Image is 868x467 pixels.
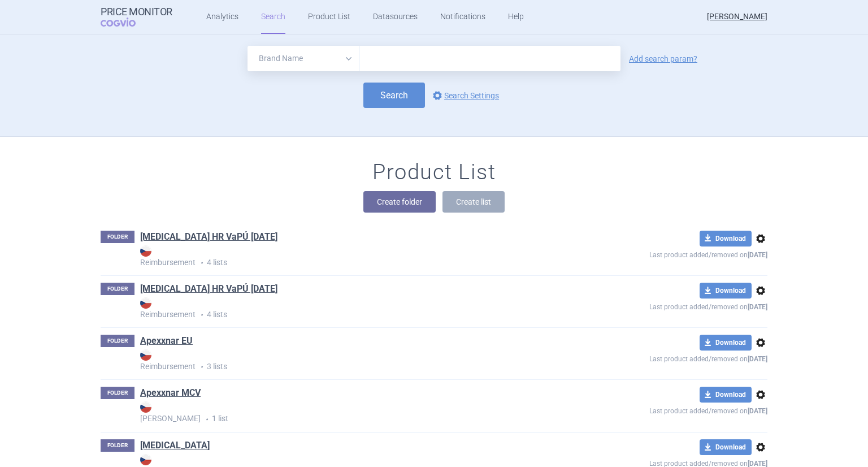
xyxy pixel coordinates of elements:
[567,351,767,365] p: Last product added/removed on
[700,439,752,455] button: Download
[748,355,767,363] strong: [DATE]
[140,387,201,399] a: Apexxnar MCV
[140,283,277,297] h1: ADEMPAS HR VaPÚ 27.3.2025
[700,231,752,247] button: Download
[140,297,151,309] img: CZ
[372,159,496,185] h1: Product List
[140,231,277,243] a: [MEDICAL_DATA] HR VaPÚ [DATE]
[748,407,767,415] strong: [DATE]
[700,387,752,403] button: Download
[101,18,151,27] span: COGVIO
[140,335,193,349] h1: Apexxnar EU
[140,245,151,257] img: CZ
[363,83,425,108] button: Search
[431,89,499,102] a: Search Settings
[567,299,767,313] p: Last product added/removed on
[140,387,201,401] h1: Apexxnar MCV
[101,387,134,399] p: FOLDER
[140,349,567,371] strong: Reimbursement
[700,335,752,351] button: Download
[748,303,767,311] strong: [DATE]
[140,439,210,454] h1: Bridion
[196,309,207,321] i: •
[101,283,134,295] p: FOLDER
[629,55,697,63] a: Add search param?
[140,245,567,269] p: 4 lists
[201,414,212,425] i: •
[140,401,567,425] p: 1 list
[140,349,151,361] img: CZ
[140,349,567,373] p: 3 lists
[196,361,207,373] i: •
[442,191,505,213] button: Create list
[363,191,436,213] button: Create folder
[700,283,752,299] button: Download
[101,6,172,28] a: Price MonitorCOGVIO
[101,439,134,452] p: FOLDER
[567,403,767,417] p: Last product added/removed on
[140,401,151,413] img: CZ
[140,297,567,319] strong: Reimbursement
[140,335,193,347] a: Apexxnar EU
[101,6,172,18] strong: Price Monitor
[567,247,767,261] p: Last product added/removed on
[140,231,277,245] h1: ADEMPAS HR VaPÚ 03.02.2025
[140,297,567,321] p: 4 lists
[101,335,134,347] p: FOLDER
[748,251,767,259] strong: [DATE]
[196,257,207,269] i: •
[140,401,567,423] strong: [PERSON_NAME]
[140,439,210,452] a: [MEDICAL_DATA]
[140,454,151,465] img: CZ
[140,283,277,295] a: [MEDICAL_DATA] HR VaPÚ [DATE]
[140,245,567,267] strong: Reimbursement
[101,231,134,243] p: FOLDER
